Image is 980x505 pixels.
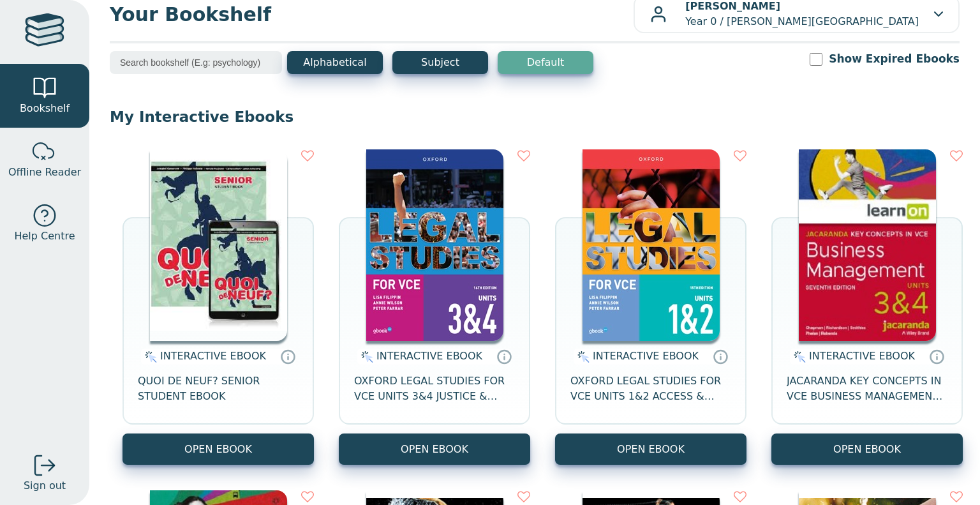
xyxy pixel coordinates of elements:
span: Help Centre [14,229,75,244]
p: My Interactive Ebooks [110,107,960,126]
span: Sign out [24,478,66,494]
button: Default [498,51,593,74]
span: OXFORD LEGAL STUDIES FOR VCE UNITS 1&2 ACCESS & JUSTICE STUDENT OBOOK + ASSESS 15E [570,373,731,404]
img: be5b08ab-eb35-4519-9ec8-cbf0bb09014d.jpg [366,149,503,341]
span: INTERACTIVE EBOOK [376,350,482,362]
span: INTERACTIVE EBOOK [809,350,915,362]
a: Interactive eBooks are accessed online via the publisher’s portal. They contain interactive resou... [713,349,728,364]
img: interactive.svg [141,349,157,365]
a: Interactive eBooks are accessed online via the publisher’s portal. They contain interactive resou... [929,349,944,364]
button: OPEN EBOOK [122,433,314,465]
span: Offline Reader [8,165,81,180]
input: Search bookshelf (E.g: psychology) [110,51,282,74]
span: INTERACTIVE EBOOK [160,350,266,362]
img: 4924bd51-7932-4040-9111-bbac42153a36.jpg [583,149,720,341]
span: INTERACTIVE EBOOK [593,350,699,362]
img: interactive.svg [790,349,806,365]
span: OXFORD LEGAL STUDIES FOR VCE UNITS 3&4 JUSTICE & OUTCOMES STUDENT OBOOK + ASSESS 16E [354,373,515,404]
button: OPEN EBOOK [339,433,530,465]
span: QUOI DE NEUF? SENIOR STUDENT EBOOK [138,373,299,404]
img: 9f7789cc-7891-e911-a97e-0272d098c78b.jpg [150,149,287,341]
button: OPEN EBOOK [771,433,963,465]
img: interactive.svg [574,349,590,365]
button: Alphabetical [287,51,383,74]
img: cfdd67b8-715a-4f04-bef2-4b9ce8a41cb7.jpg [799,149,936,341]
button: Subject [392,51,488,74]
a: Interactive eBooks are accessed online via the publisher’s portal. They contain interactive resou... [496,349,512,364]
a: Interactive eBooks are accessed online via the publisher’s portal. They contain interactive resou... [280,349,295,364]
span: JACARANDA KEY CONCEPTS IN VCE BUSINESS MANAGEMENT UNITS 3&4 7E LEARNON [787,373,947,404]
button: OPEN EBOOK [555,433,746,465]
img: interactive.svg [357,349,373,365]
span: Bookshelf [20,101,70,116]
label: Show Expired Ebooks [829,51,960,67]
